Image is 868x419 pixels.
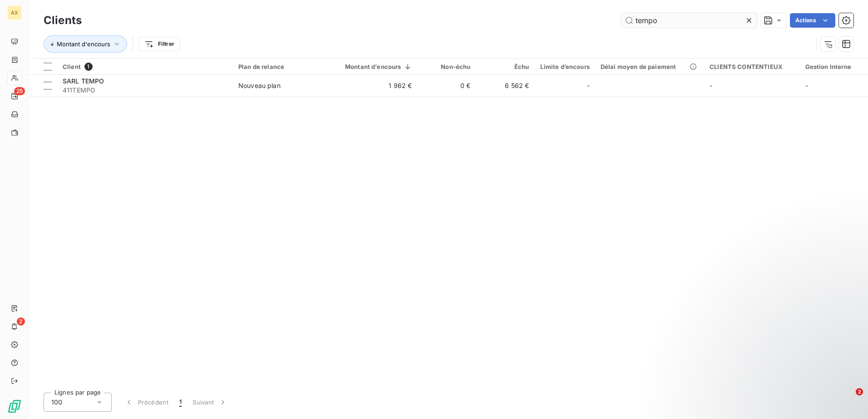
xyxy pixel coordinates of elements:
[710,82,712,89] span: -
[856,388,863,395] span: 2
[14,87,25,95] span: 25
[587,81,590,90] span: -
[138,37,180,51] button: Filtrer
[482,63,529,70] div: Échu
[790,13,835,28] button: Actions
[238,81,281,90] div: Nouveau plan
[805,82,808,89] span: -
[423,63,471,70] div: Non-échu
[179,398,182,407] span: 1
[51,398,62,407] span: 100
[710,63,794,70] div: CLIENTS CONTENTIEUX
[328,75,417,97] td: 1 962 €
[418,75,476,97] td: 0 €
[63,63,81,70] span: Client
[476,75,535,97] td: 6 562 €
[17,317,25,326] span: 2
[7,5,22,20] div: AX
[805,63,863,70] div: Gestion Interne
[540,63,589,70] div: Limite d’encours
[84,63,93,71] span: 1
[187,393,233,412] button: Suivant
[837,388,859,410] iframe: Intercom live chat
[601,63,699,70] div: Délai moyen de paiement
[621,13,757,28] input: Rechercher
[333,63,412,70] div: Montant d'encours
[174,393,187,412] button: 1
[44,35,127,53] button: Montant d'encours
[63,77,104,85] span: SARL TEMPO
[44,12,82,29] h3: Clients
[686,331,868,395] iframe: Intercom notifications message
[7,399,22,414] img: Logo LeanPay
[238,63,323,70] div: Plan de relance
[119,393,174,412] button: Précédent
[57,40,110,48] span: Montant d'encours
[63,86,227,95] span: 411TEMPO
